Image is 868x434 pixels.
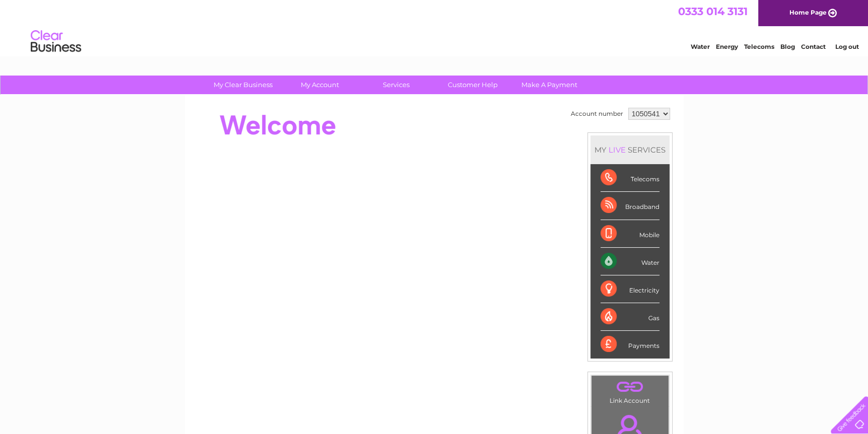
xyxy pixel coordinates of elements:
a: Customer Help [431,76,514,94]
td: Link Account [591,375,669,407]
div: Mobile [600,220,659,248]
a: My Clear Business [202,76,285,94]
div: LIVE [607,145,628,155]
div: Gas [600,303,659,331]
a: Energy [716,43,738,50]
div: Electricity [600,275,659,303]
div: Payments [600,331,659,358]
a: 0333 014 3131 [678,5,748,18]
img: logo.png [30,26,82,57]
a: Services [355,76,438,94]
td: Account number [568,105,626,122]
div: Broadband [600,192,659,220]
div: Clear Business is a trading name of Verastar Limited (registered in [GEOGRAPHIC_DATA] No. 3667643... [196,6,673,49]
a: Telecoms [744,43,774,50]
a: . [594,378,666,396]
a: Make A Payment [508,76,591,94]
a: Contact [801,43,826,50]
a: Blog [780,43,795,50]
a: Log out [835,43,858,50]
div: Water [600,248,659,275]
div: Telecoms [600,164,659,192]
a: Water [691,43,710,50]
a: My Account [278,76,361,94]
div: MY SERVICES [590,135,670,164]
